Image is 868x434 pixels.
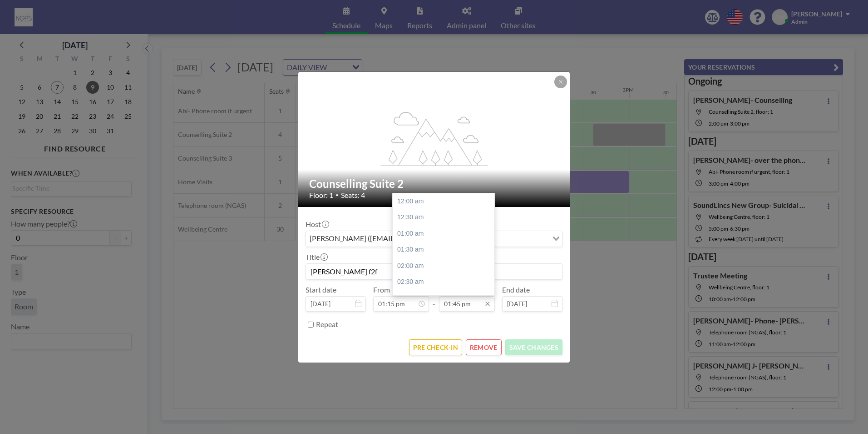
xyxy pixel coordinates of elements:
[316,320,338,329] label: Repeat
[393,226,499,242] div: 01:00 am
[381,111,488,166] g: flex-grow: 1.2;
[393,193,499,210] div: 12:00 am
[502,285,530,294] label: End date
[306,285,336,294] label: Start date
[306,264,562,279] input: (No title)
[466,339,502,355] button: REMOVE
[433,288,435,308] span: -
[335,192,339,198] span: •
[341,191,365,200] span: Seats: 4
[393,290,499,307] div: 03:00 am
[495,233,547,245] input: Search for option
[393,274,499,290] div: 02:30 am
[505,339,562,355] button: SAVE CHANGES
[306,252,327,262] label: Title
[373,285,390,294] label: From
[393,209,499,226] div: 12:30 am
[409,339,462,355] button: PRE CHECK-IN
[306,231,562,247] div: Search for option
[308,233,494,245] span: [PERSON_NAME] ([EMAIL_ADDRESS][DOMAIN_NAME])
[306,220,328,229] label: Host
[393,242,499,258] div: 01:30 am
[309,191,333,200] span: Floor: 1
[309,177,560,191] h2: Counselling Suite 2
[393,258,499,274] div: 02:00 am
